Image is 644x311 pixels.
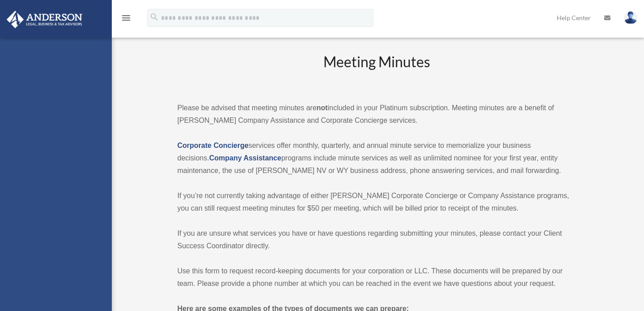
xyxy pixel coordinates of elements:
[178,227,576,252] p: If you are unsure what services you have or have questions regarding submitting your minutes, ple...
[121,16,131,23] a: menu
[121,13,131,23] i: menu
[4,11,85,28] img: Anderson Advisors Platinum Portal
[178,139,576,177] p: services offer monthly, quarterly, and annual minute service to memorialize your business decisio...
[178,142,249,149] a: Corporate Concierge
[624,11,637,24] img: User Pic
[178,52,576,89] h2: Meeting Minutes
[178,265,576,290] p: Use this form to request record-keeping documents for your corporation or LLC. These documents wi...
[149,12,159,22] i: search
[178,102,576,127] p: Please be advised that meeting minutes are included in your Platinum subscription. Meeting minute...
[178,190,576,215] p: If you’re not currently taking advantage of either [PERSON_NAME] Corporate Concierge or Company A...
[209,154,281,162] a: Company Assistance
[317,104,328,112] strong: not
